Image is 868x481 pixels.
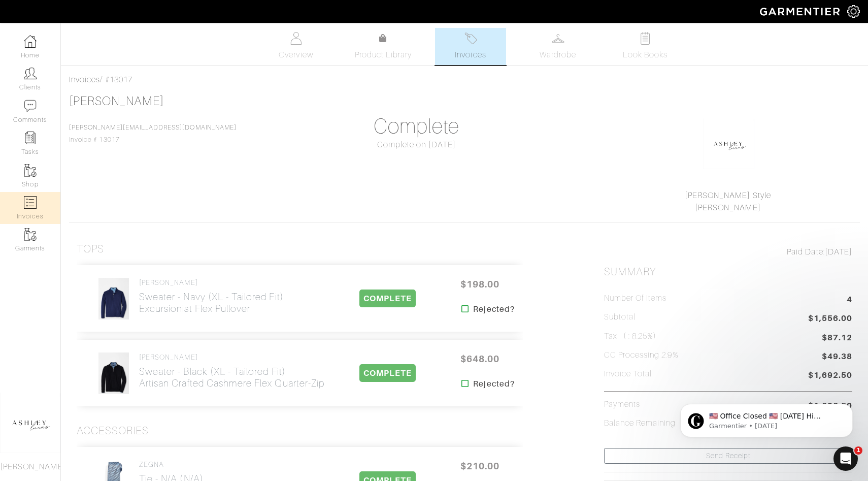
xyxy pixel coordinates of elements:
[98,352,129,395] img: LZFKQhKFCbULyF8ab7JdSw8c
[604,350,679,360] h5: CC Processing 2.9%
[449,455,510,477] span: $210.00
[847,294,852,307] span: 4
[139,291,284,314] h2: Sweater - Navy (XL - Tailored Fit) Excursionist Flex Pullover
[604,312,636,322] h5: Subtotal
[610,28,681,65] a: Look Books
[449,348,510,370] span: $648.00
[455,49,486,61] span: Invoices
[348,33,419,61] a: Product Library
[359,290,416,307] span: COMPLETE
[24,196,37,209] img: orders-icon-0abe47150d42831381b5fb84f609e132dff9fe21cb692f30cb5eec754e2cba89.png
[552,32,564,45] img: wardrobe-487a4870c1b7c33e795ec22d11cfc2ed9d08956e64fb3008fe2437562e282088.svg
[604,294,667,303] h5: Number of Items
[435,28,506,65] a: Invoices
[24,132,37,144] img: reminder-icon-8004d30b9f0a5d33ae49ab947aed9ed385cf756f9e5892f1edd6e32f2345188e.png
[260,28,331,65] a: Overview
[24,100,37,112] img: comment-icon-a0a6a9ef722e966f86d9cbdc48e553b5cf19dbc54f86b18d962a5391bc8f6eb6.png
[604,369,652,379] h5: Invoice Total
[604,332,657,341] h5: Tax ( : 8.25%)
[139,353,324,389] a: [PERSON_NAME] Sweater - Black (XL - Tailored Fit)Artisan Crafted Cashmere Flex Quarter-Zip
[704,118,754,169] img: okhkJxsQsug8ErY7G9ypRsDh.png
[139,278,284,314] a: [PERSON_NAME] Sweater - Navy (XL - Tailored Fit)Excursionist Flex Pullover
[755,3,847,20] img: garmentier-logo-header-white-b43fb05a5012e4ada735d5af1a66efaba907eab6374d6393d1fbf88cb4ef424d.png
[98,277,129,320] img: wdzrjCPDRgbv5cP7h56wNBCp
[69,94,164,108] a: [PERSON_NAME]
[355,49,412,61] span: Product Library
[139,460,235,469] h4: ZEGNA
[854,446,862,455] span: 1
[139,278,284,287] h4: [PERSON_NAME]
[665,382,868,454] iframe: Intercom notifications message
[139,353,324,362] h4: [PERSON_NAME]
[139,366,324,389] h2: Sweater - Black (XL - Tailored Fit) Artisan Crafted Cashmere Flex Quarter-Zip
[290,32,303,45] img: basicinfo-40fd8af6dae0f16599ec9e87c0ef1c0a1fdea2edbe929e3d69a839185d80c458.svg
[604,419,676,428] h5: Balance Remaining
[279,49,313,61] span: Overview
[77,243,104,255] h3: Tops
[24,164,37,177] img: garments-icon-b7da505a4dc4fd61783c78ac3ca0ef83fa9d6f193b1c9dc38574b1d14d53ca28.png
[604,266,852,278] h2: Summary
[604,448,852,464] a: Send Receipt
[808,312,852,326] span: $1,556.00
[359,364,416,382] span: COMPLETE
[695,203,761,212] a: [PERSON_NAME]
[540,49,576,61] span: Wardrobe
[604,400,640,409] h5: Payments
[787,247,825,256] span: Paid Date:
[464,32,477,45] img: orders-27d20c2124de7fd6de4e0e44c1d41de31381a507db9b33961299e4e07d508b8c.svg
[292,114,541,139] h1: Complete
[522,28,593,65] a: Wardrobe
[24,35,37,48] img: dashboard-icon-dbcd8f5a0b271acd01030246c82b418ddd0df26cd7fceb0bd07c9910d44c42f6.png
[833,446,858,471] iframe: Intercom live chat
[808,369,852,383] span: $1,692.50
[847,5,860,18] img: gear-icon-white-bd11855cb880d31180b6d7d6211b90ccbf57a29d726f0c71d8c61bd08dd39cc2.png
[69,74,860,86] div: / #13017
[69,124,237,131] a: [PERSON_NAME][EMAIL_ADDRESS][DOMAIN_NAME]
[449,273,510,295] span: $198.00
[473,378,514,390] strong: Rejected?
[822,350,852,364] span: $49.38
[77,425,149,437] h3: Accessories
[69,124,237,143] span: Invoice # 13017
[24,67,37,80] img: clients-icon-6bae9207a08558b7cb47a8932f037763ab4055f8c8b6bfacd5dc20c3e0201464.png
[685,191,771,200] a: [PERSON_NAME] Style
[24,228,37,241] img: garments-icon-b7da505a4dc4fd61783c78ac3ca0ef83fa9d6f193b1c9dc38574b1d14d53ca28.png
[623,49,668,61] span: Look Books
[604,246,852,258] div: [DATE]
[822,332,852,344] span: $87.12
[639,32,652,45] img: todo-9ac3debb85659649dc8f770b8b6100bb5dab4b48dedcbae339e5042a72dfd3cc.svg
[473,303,514,315] strong: Rejected?
[69,75,100,84] a: Invoices
[292,139,541,151] div: Complete on [DATE]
